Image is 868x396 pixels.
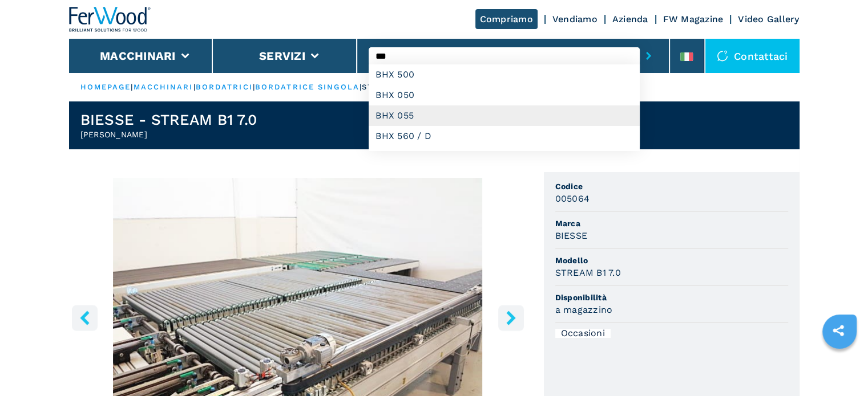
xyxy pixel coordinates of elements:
button: left-button [72,305,98,330]
a: bordatrice singola [255,83,360,91]
span: Modello [555,255,788,266]
span: Marca [555,218,788,229]
button: right-button [498,305,524,330]
button: Macchinari [100,49,176,63]
h3: a magazzino [555,303,613,316]
div: BHX 500 [369,64,640,85]
button: Servizi [259,49,305,63]
button: submit-button [640,43,657,69]
div: BHX 050 [369,85,640,105]
a: bordatrici [196,83,253,91]
h1: BIESSE - STREAM B1 7.0 [80,111,257,129]
iframe: Chat [819,345,859,387]
span: | [131,83,133,91]
a: Compriamo [475,9,538,29]
div: Occasioni [555,329,611,338]
a: Azienda [612,14,648,25]
img: Ferwood [69,7,151,32]
img: Contattaci [717,50,728,62]
a: HOMEPAGE [80,83,131,91]
a: Vendiamo [552,14,597,25]
a: FW Magazine [663,14,724,25]
a: macchinari [134,83,193,91]
h3: BIESSE [555,229,588,242]
span: Disponibilità [555,292,788,303]
span: Codice [555,181,788,192]
div: BHX 560 / D [369,126,640,146]
span: | [193,83,196,91]
div: Contattaci [705,39,800,73]
h3: STREAM B1 7.0 [555,266,621,279]
a: Video Gallery [738,14,799,25]
h2: [PERSON_NAME] [80,129,257,140]
div: BHX 055 [369,105,640,126]
p: stream b1 7.0 | [362,82,433,92]
h3: 005064 [555,192,590,205]
a: sharethis [824,316,853,345]
span: | [253,83,255,91]
span: | [360,83,362,91]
